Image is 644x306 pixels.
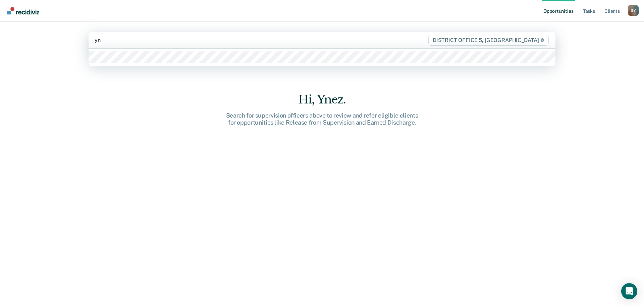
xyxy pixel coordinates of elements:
div: Hi, Ynez. [215,93,429,106]
div: S Y [628,5,639,16]
div: Open Intercom Messenger [621,283,637,299]
img: Recidiviz [7,7,39,14]
div: Search for supervision officers above to review and refer eligible clients for opportunities like... [215,112,429,126]
span: DISTRICT OFFICE 5, [GEOGRAPHIC_DATA] [428,35,549,46]
button: Profile dropdown button [628,5,639,16]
